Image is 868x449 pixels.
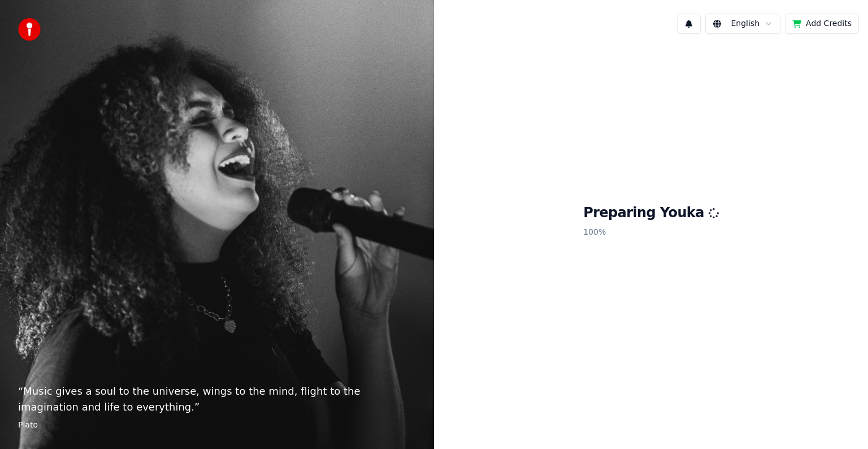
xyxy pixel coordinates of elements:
[18,420,416,431] footer: Plato
[18,383,416,415] p: “ Music gives a soul to the universe, wings to the mind, flight to the imagination and life to ev...
[785,14,859,34] button: Add Credits
[583,222,719,243] p: 100 %
[18,18,41,41] img: youka
[583,204,719,222] h1: Preparing Youka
